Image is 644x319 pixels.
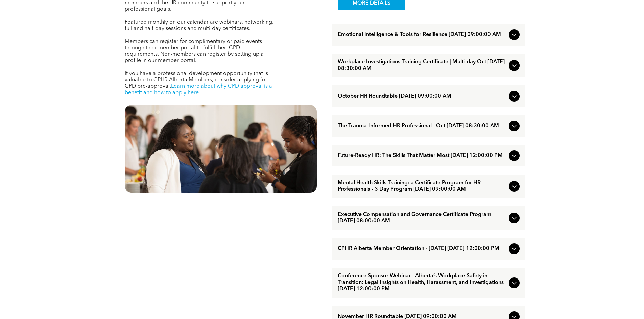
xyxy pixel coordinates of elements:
a: Learn more about why CPD approval is a benefit and how to apply here. [125,84,272,96]
span: Mental Health Skills Training: a Certificate Program for HR Professionals - 3 Day Program [DATE] ... [338,180,506,193]
span: If you have a professional development opportunity that is valuable to CPHR Alberta Members, cons... [125,71,268,89]
span: Featured monthly on our calendar are webinars, networking, full and half-day sessions and multi-d... [125,20,273,31]
span: Emotional Intelligence & Tools for Resilience [DATE] 09:00:00 AM [338,32,506,38]
span: Workplace Investigations Training Certificate | Multi-day Oct [DATE] 08:30:00 AM [338,59,506,72]
span: The Trauma-Informed HR Professional - Oct [DATE] 08:30:00 AM [338,123,506,129]
span: Members can register for complimentary or paid events through their member portal to fulfill thei... [125,39,264,63]
span: Future-Ready HR: The Skills That Matter Most [DATE] 12:00:00 PM [338,153,506,159]
span: Conference Sponsor Webinar - Alberta’s Workplace Safety in Transition: Legal Insights on Health, ... [338,273,506,292]
span: CPHR Alberta Member Orientation - [DATE] [DATE] 12:00:00 PM [338,246,506,252]
span: Executive Compensation and Governance Certificate Program [DATE] 08:00:00 AM [338,212,506,224]
span: October HR Roundtable [DATE] 09:00:00 AM [338,93,506,100]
